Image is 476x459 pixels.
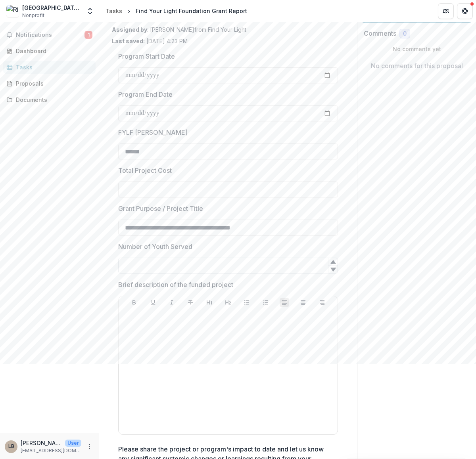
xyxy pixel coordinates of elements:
[438,3,454,19] button: Partners
[22,12,44,19] span: Nonprofit
[112,38,145,44] strong: Last saved:
[84,3,96,19] button: Open entity switcher
[148,298,158,307] button: Underline
[317,298,327,307] button: Align Right
[84,31,92,39] span: 1
[223,298,233,307] button: Heading 2
[364,45,470,53] p: No comments yet
[261,298,271,307] button: Ordered List
[16,79,89,88] div: Proposals
[3,77,96,90] a: Proposals
[22,4,81,12] div: [GEOGRAPHIC_DATA] (RAA)
[280,298,289,307] button: Align Left
[16,47,89,55] div: Dashboard
[16,96,89,104] div: Documents
[16,63,89,71] div: Tasks
[84,442,94,451] button: More
[112,25,344,34] p: : [PERSON_NAME] from Find Your Light
[118,242,192,251] p: Number of Youth Served
[403,31,407,37] span: 0
[118,166,172,175] p: Total Project Cost
[3,44,96,57] a: Dashboard
[118,52,175,61] p: Program Start Date
[457,3,473,19] button: Get Help
[6,5,19,17] img: Riverside Arts Academy (RAA)
[118,90,173,99] p: Program End Date
[16,32,84,38] span: Notifications
[21,447,81,454] p: [EMAIL_ADDRESS][DOMAIN_NAME]
[21,439,62,447] p: [PERSON_NAME]
[112,37,188,45] p: [DATE] 4:23 PM
[167,298,177,307] button: Italicize
[102,5,125,17] a: Tasks
[3,29,96,41] button: Notifications1
[112,26,147,33] strong: Assigned by
[65,440,81,447] p: User
[118,280,233,289] p: Brief description of the funded project
[8,444,14,449] div: Leti Bernard
[118,204,203,213] p: Grant Purpose / Project Title
[3,61,96,74] a: Tasks
[364,30,396,37] h2: Comments
[106,7,122,15] div: Tasks
[136,7,247,15] div: Find Your Light Foundation Grant Report
[186,298,195,307] button: Strike
[102,5,250,17] nav: breadcrumb
[129,298,139,307] button: Bold
[298,298,308,307] button: Align Center
[371,61,463,71] p: No comments for this proposal
[205,298,214,307] button: Heading 1
[3,93,96,106] a: Documents
[118,128,188,137] p: FYLF [PERSON_NAME]
[242,298,251,307] button: Bullet List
